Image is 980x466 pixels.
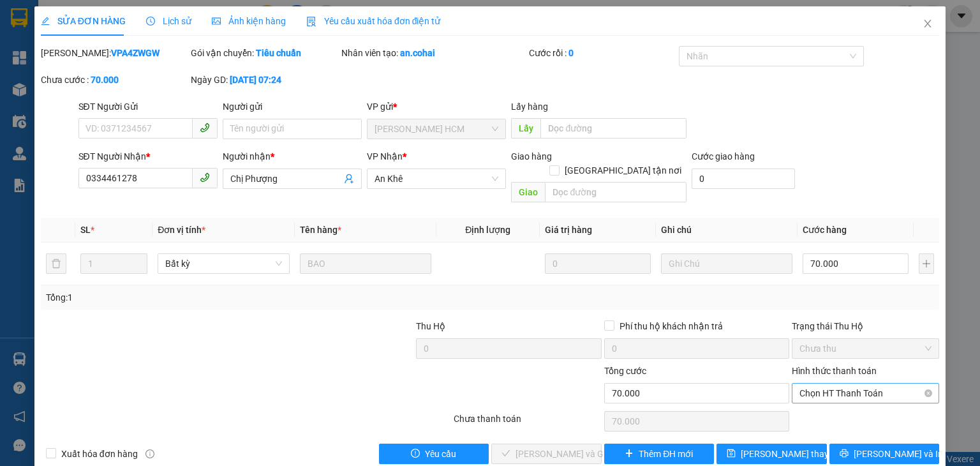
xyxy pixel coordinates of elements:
div: Cước rồi : [529,46,676,60]
span: Lịch sử [146,16,191,26]
span: Giá trị hàng [545,225,592,235]
span: save [727,449,736,459]
span: Tổng cước [604,366,646,376]
div: Chưa cước : [41,73,188,87]
span: picture [212,17,221,26]
input: VD: Bàn, Ghế [300,253,431,274]
span: Ảnh kiện hàng [212,16,286,26]
input: Ghi Chú [661,253,792,274]
span: Lấy [511,118,540,139]
span: close-circle [924,389,932,397]
div: [PERSON_NAME]: [41,46,188,60]
span: Yêu cầu xuất hóa đơn điện tử [306,16,441,26]
span: Yêu cầu [425,447,456,461]
th: Ghi chú [656,218,798,243]
span: printer [840,449,849,459]
span: VP Nhận [367,151,403,162]
div: Tổng: 1 [46,290,379,304]
span: Đơn vị tính [158,225,205,235]
button: check[PERSON_NAME] và Giao hàng [491,444,602,464]
b: VPA4ZWGW [111,48,160,58]
span: Thêm ĐH mới [639,447,693,461]
button: plus [919,253,934,274]
input: Dọc đường [545,182,687,202]
span: Phí thu hộ khách nhận trả [614,319,728,333]
div: Nhân viên tạo: [341,46,526,60]
b: an.cohai [400,48,435,58]
button: plusThêm ĐH mới [604,444,715,464]
div: Ngày GD: [191,73,338,87]
span: Giao [511,182,545,202]
span: Tên hàng [300,225,341,235]
span: close [923,19,933,29]
span: Định lượng [465,225,510,235]
span: phone [200,123,210,133]
img: icon [306,17,316,27]
b: 0 [568,48,574,58]
div: Chưa thanh toán [452,412,602,434]
span: Trần Phú HCM [375,119,498,139]
span: [GEOGRAPHIC_DATA] tận nơi [560,163,687,177]
span: Xuất hóa đơn hàng [56,447,143,461]
div: Người nhận [223,149,362,163]
span: [PERSON_NAME] thay đổi [741,447,843,461]
input: Dọc đường [540,118,687,139]
span: phone [200,172,210,183]
label: Cước giao hàng [692,151,755,162]
button: Close [910,6,946,42]
span: edit [41,17,50,26]
div: Trạng thái Thu Hộ [792,319,939,333]
span: Chưa thu [799,339,932,358]
b: 70.000 [91,75,119,85]
span: Bất kỳ [165,254,281,273]
span: SL [80,225,91,235]
b: [DATE] 07:24 [230,75,281,85]
span: SỬA ĐƠN HÀNG [41,16,126,26]
span: Thu Hộ [416,321,445,331]
div: Gói vận chuyển: [191,46,338,60]
span: Lấy hàng [511,101,548,112]
div: Người gửi [223,100,362,114]
input: Cước giao hàng [692,169,795,189]
input: 0 [545,253,651,274]
button: delete [46,253,66,274]
span: info-circle [145,449,154,458]
span: Giao hàng [511,151,552,162]
button: exclamation-circleYêu cầu [379,444,489,464]
button: save[PERSON_NAME] thay đổi [716,444,827,464]
span: clock-circle [146,17,155,26]
span: exclamation-circle [411,449,420,459]
div: VP gửi [367,100,506,114]
span: Cước hàng [803,225,847,235]
div: SĐT Người Gửi [78,100,218,114]
b: Tiêu chuẩn [256,48,301,58]
label: Hình thức thanh toán [792,366,877,376]
button: printer[PERSON_NAME] và In [829,444,940,464]
span: user-add [344,174,354,184]
span: Chọn HT Thanh Toán [799,384,932,403]
span: An Khê [375,169,498,188]
span: [PERSON_NAME] và In [854,447,943,461]
div: SĐT Người Nhận [78,149,218,163]
span: plus [625,449,634,459]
